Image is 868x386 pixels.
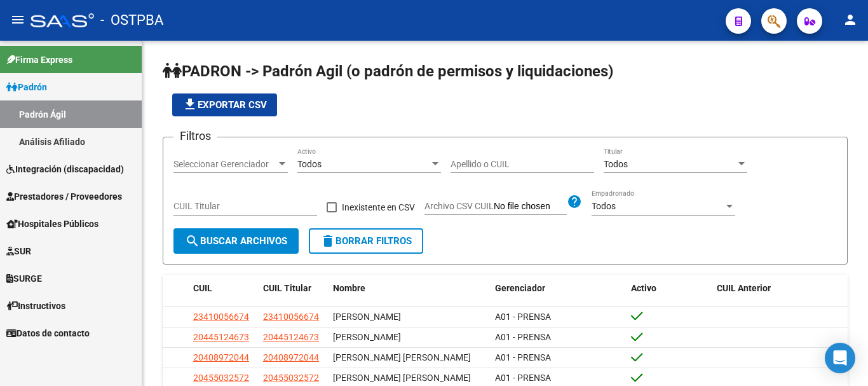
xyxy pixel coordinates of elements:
span: - OSTPBA [100,6,163,34]
span: Todos [592,201,616,211]
span: A01 - PRENSA [495,312,551,322]
span: Exportar CSV [182,99,267,111]
span: 20408972044 [263,352,319,362]
span: CUIL Titular [263,283,311,293]
span: Instructivos [6,299,65,313]
span: Integración (discapacidad) [6,162,124,176]
span: SURGE [6,272,42,286]
button: Exportar CSV [172,93,277,116]
button: Borrar Filtros [309,228,423,254]
span: [PERSON_NAME] [PERSON_NAME] [333,352,471,362]
datatable-header-cell: Gerenciador [490,275,627,302]
span: Archivo CSV CUIL [424,201,494,211]
span: 23410056674 [263,312,319,322]
div: Open Intercom Messenger [825,343,855,373]
span: [PERSON_NAME] [PERSON_NAME] [333,373,471,383]
mat-icon: person [843,12,858,27]
span: 23410056674 [193,312,249,322]
span: Datos de contacto [6,326,90,340]
mat-icon: delete [320,233,336,249]
span: CUIL Anterior [717,283,771,293]
span: 20455032572 [263,373,319,383]
datatable-header-cell: Activo [626,275,712,302]
span: Buscar Archivos [185,235,287,247]
span: [PERSON_NAME] [333,312,401,322]
span: Todos [297,159,322,169]
span: A01 - PRENSA [495,352,551,362]
datatable-header-cell: Nombre [328,275,490,302]
datatable-header-cell: CUIL Titular [258,275,328,302]
span: Padrón [6,80,47,94]
mat-icon: file_download [182,97,198,112]
span: Firma Express [6,53,72,67]
datatable-header-cell: CUIL [188,275,258,302]
mat-icon: help [567,194,582,209]
span: 20455032572 [193,373,249,383]
span: 20445124673 [263,332,319,342]
input: Archivo CSV CUIL [494,201,567,212]
h3: Filtros [173,127,217,145]
span: Seleccionar Gerenciador [173,159,276,170]
span: Nombre [333,283,365,293]
span: Todos [604,159,628,169]
span: Borrar Filtros [320,235,412,247]
datatable-header-cell: CUIL Anterior [712,275,848,302]
span: Prestadores / Proveedores [6,190,122,203]
span: Activo [631,283,656,293]
span: PADRON -> Padrón Agil (o padrón de permisos y liquidaciones) [163,62,613,80]
span: Inexistente en CSV [342,200,415,215]
span: 20445124673 [193,332,249,342]
span: Hospitales Públicos [6,217,98,231]
span: Gerenciador [495,283,545,293]
button: Buscar Archivos [173,228,299,254]
mat-icon: menu [10,12,25,27]
span: A01 - PRENSA [495,373,551,383]
span: 20408972044 [193,352,249,362]
span: A01 - PRENSA [495,332,551,342]
span: CUIL [193,283,212,293]
mat-icon: search [185,233,200,249]
span: SUR [6,244,31,258]
span: [PERSON_NAME] [333,332,401,342]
